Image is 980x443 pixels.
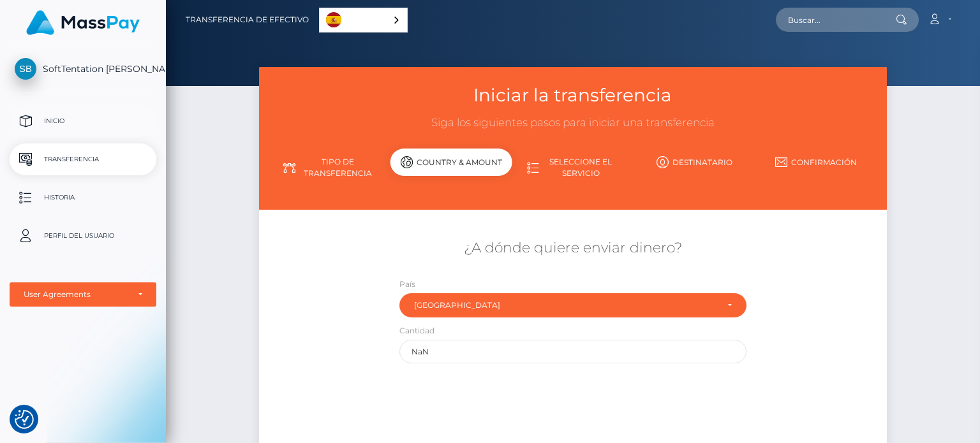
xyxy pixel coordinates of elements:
[10,63,156,75] span: SoftTentation [PERSON_NAME]
[15,226,151,245] p: Perfil del usuario
[634,151,755,173] a: Destinatario
[10,220,156,252] a: Perfil del usuario
[269,151,390,184] a: Tipo de transferencia
[10,282,156,307] button: User Agreements
[269,83,877,108] h3: Iniciar la transferencia
[186,6,309,33] a: Transferencia de efectivo
[414,300,717,310] div: [GEOGRAPHIC_DATA]
[320,8,407,32] a: Español
[755,151,877,173] a: Confirmación
[269,238,877,258] h5: ¿A dónde quiere enviar dinero?
[390,149,512,176] div: Country & Amount
[10,105,156,137] a: Inicio
[399,293,746,317] button: Ecuador
[15,112,151,131] p: Inicio
[15,410,34,429] button: Consent Preferences
[24,289,128,300] div: User Agreements
[10,182,156,214] a: Historia
[10,143,156,175] a: Transferencia
[512,151,634,184] a: Seleccione el servicio
[319,8,408,33] aside: Language selected: Español
[776,8,896,32] input: Buscar...
[15,188,151,207] p: Historia
[269,115,877,131] h3: Siga los siguientes pasos para iniciar una transferencia
[15,410,34,429] img: Revisit consent button
[319,8,408,33] div: Language
[399,340,746,363] input: Cantidad a enviar en USD (Máximo: )
[26,10,140,35] img: MassPay
[15,150,151,169] p: Transferencia
[399,325,434,337] label: Cantidad
[399,279,415,290] label: País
